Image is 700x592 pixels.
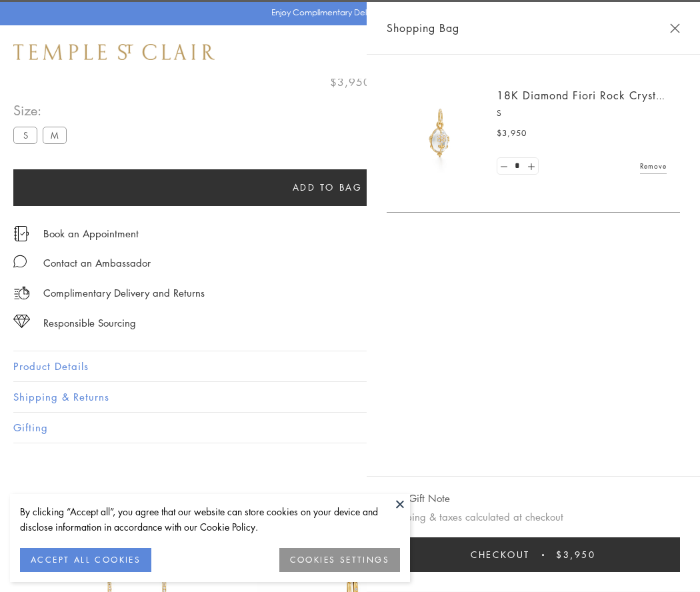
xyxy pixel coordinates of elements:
button: Close Shopping Bag [670,23,680,33]
div: Contact an Ambassador [43,255,151,271]
button: ACCEPT ALL COOKIES [20,548,151,572]
img: P51889-E11FIORI [400,93,480,173]
a: Set quantity to 2 [524,158,537,175]
div: By clicking “Accept all”, you agree that our website can store cookies on your device and disclos... [20,504,400,535]
img: MessageIcon-01_2.svg [13,255,27,268]
span: Size: [13,99,72,121]
button: Shipping & Returns [13,382,687,412]
a: Set quantity to 0 [497,158,511,175]
button: Add to bag [13,169,641,206]
span: $3,950 [556,547,596,562]
span: Checkout [471,547,530,562]
img: icon_sourcing.svg [13,315,30,328]
span: Add to bag [293,180,363,195]
button: Gifting [13,413,687,443]
span: $3,950 [497,127,527,140]
h3: You May Also Like [33,491,667,512]
img: icon_appointment.svg [13,226,29,241]
p: Shipping & taxes calculated at checkout [387,509,680,525]
label: M [43,127,67,143]
span: Shopping Bag [387,19,459,37]
span: $3,950 [330,73,371,91]
button: Product Details [13,351,687,381]
img: Temple St. Clair [13,44,215,60]
p: Enjoy Complimentary Delivery & Returns [271,6,423,19]
button: COOKIES SETTINGS [279,548,400,572]
a: Remove [640,159,667,173]
p: S [497,107,667,120]
div: Responsible Sourcing [43,315,136,331]
a: Book an Appointment [43,226,139,241]
button: Checkout $3,950 [387,537,680,572]
p: Complimentary Delivery and Returns [43,285,205,301]
label: S [13,127,37,143]
button: Add Gift Note [387,490,450,507]
img: icon_delivery.svg [13,285,30,301]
